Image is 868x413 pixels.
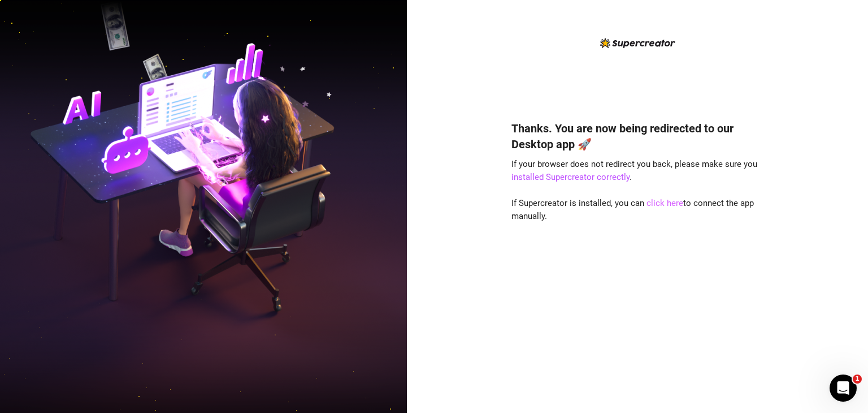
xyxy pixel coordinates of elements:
[830,375,857,402] iframe: Intercom live chat
[600,38,675,48] img: logo-BBDzfeDw.svg
[646,198,683,208] a: click here
[853,375,862,384] span: 1
[511,172,630,182] a: installed Supercreator correctly
[511,121,763,152] h4: Thanks. You are now being redirected to our Desktop app 🚀
[511,159,757,183] span: If your browser does not redirect you back, please make sure you .
[511,198,754,222] span: If Supercreator is installed, you can to connect the app manually.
